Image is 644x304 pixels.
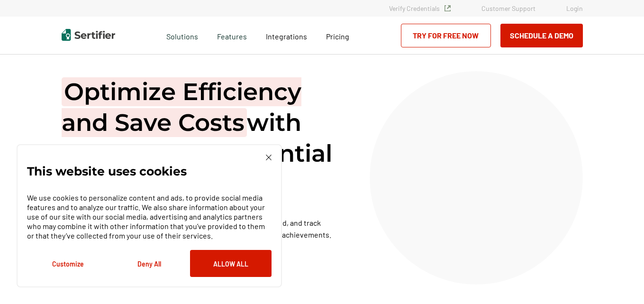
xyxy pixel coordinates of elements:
[27,193,272,240] p: We use cookies to personalize content and ads, to provide social media features and to analyze ou...
[27,250,109,277] button: Customize
[481,4,535,12] a: Customer Support
[27,166,187,176] p: This website uses cookies
[389,4,451,12] a: Verify Credentials
[444,5,451,11] img: Verified
[326,32,349,41] span: Pricing
[166,29,198,41] span: Solutions
[401,24,491,47] a: Try for Free Now
[62,77,301,137] span: Optimize Efficiency and Save Costs
[266,32,307,41] span: Integrations
[266,155,272,160] img: Cookie Popup Close
[326,29,349,41] a: Pricing
[109,250,190,277] button: Deny All
[217,29,247,41] span: Features
[190,250,272,277] button: Allow All
[566,4,583,12] a: Login
[266,29,307,41] a: Integrations
[62,76,346,200] h1: with Automated Credential Management
[62,29,115,41] img: Sertifier | Digital Credentialing Platform
[500,24,583,47] button: Schedule a Demo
